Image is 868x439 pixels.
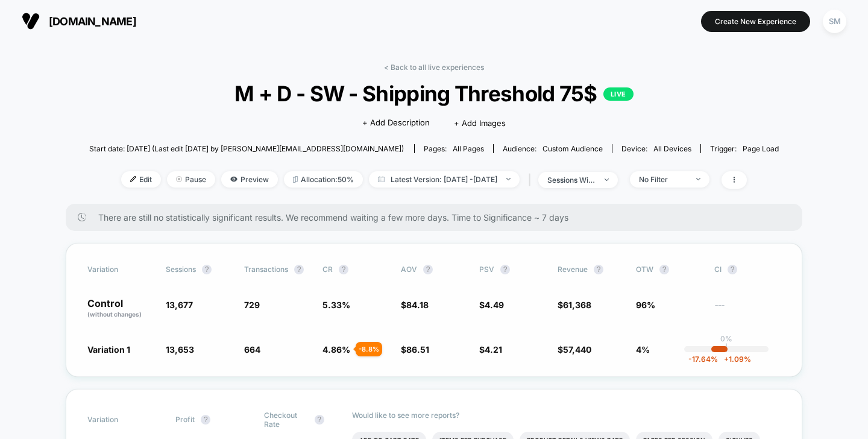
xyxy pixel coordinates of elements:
span: Variation 1 [87,344,130,355]
span: 4% [636,344,650,355]
span: 4.21 [485,344,502,355]
span: all pages [453,144,484,153]
span: 664 [244,344,260,355]
button: ? [201,415,210,425]
span: 57,440 [563,344,591,355]
span: + Add Description [362,117,430,129]
span: $ [479,300,504,310]
span: $ [558,300,591,310]
span: 5.33 % [322,300,350,310]
span: Device: [612,144,700,153]
span: -17.64 % [688,355,718,364]
span: Checkout Rate [264,411,309,429]
div: SM [823,10,846,33]
span: 729 [244,300,260,310]
span: Transactions [244,265,288,274]
span: Page Load [743,144,779,153]
span: Sessions [166,265,196,274]
span: CI [714,265,781,274]
p: Would like to see more reports? [352,411,781,420]
span: Latest Version: [DATE] - [DATE] [369,171,520,188]
span: OTW [636,265,702,274]
span: Preview [221,171,278,188]
span: 86.51 [406,344,429,355]
span: 13,677 [166,300,193,310]
span: CR [322,265,333,274]
span: 4.49 [485,300,504,310]
div: Trigger: [710,144,779,153]
span: $ [479,344,502,355]
p: | [725,343,728,352]
span: Allocation: 50% [284,171,363,188]
span: 4.86 % [322,344,350,355]
span: 61,368 [563,300,591,310]
span: Variation [87,411,154,429]
img: rebalance [293,176,298,183]
button: ? [728,265,737,274]
span: M + D - SW - Shipping Threshold 75$ [124,81,744,106]
p: Control [87,298,154,319]
span: all devices [653,144,691,153]
span: 1.09 % [718,355,751,364]
img: end [696,178,700,180]
button: ? [294,265,304,274]
span: [DOMAIN_NAME] [49,15,136,28]
span: $ [401,344,429,355]
img: end [605,178,609,181]
span: Custom Audience [542,144,603,153]
div: Audience: [503,144,603,153]
span: 96% [636,300,655,310]
span: 13,653 [166,344,194,355]
div: - 8.8 % [356,342,382,356]
img: calendar [378,176,385,182]
span: Pause [167,171,215,188]
img: edit [130,176,136,182]
div: No Filter [639,175,687,184]
span: (without changes) [87,311,142,318]
button: ? [423,265,433,274]
span: $ [401,300,429,310]
span: 84.18 [406,300,429,310]
button: SM [819,9,850,34]
button: ? [659,265,669,274]
span: | [526,171,538,189]
button: ? [594,265,603,274]
span: + [724,355,729,364]
button: ? [202,265,212,274]
span: AOV [401,265,417,274]
img: end [176,176,182,182]
span: Variation [87,265,154,274]
span: Start date: [DATE] (Last edit [DATE] by [PERSON_NAME][EMAIL_ADDRESS][DOMAIN_NAME]) [89,144,404,153]
p: 0% [720,334,732,343]
span: $ [558,344,591,355]
button: [DOMAIN_NAME] [18,11,140,31]
p: LIVE [603,87,634,101]
button: ? [500,265,510,274]
span: Edit [121,171,161,188]
img: Visually logo [22,12,40,30]
span: --- [714,302,781,319]
button: Create New Experience [701,11,810,32]
div: sessions with impression [547,175,596,185]
img: end [506,178,511,180]
span: Profit [175,415,195,424]
span: PSV [479,265,494,274]
div: Pages: [424,144,484,153]
button: ? [339,265,348,274]
span: + Add Images [454,118,506,128]
span: Revenue [558,265,588,274]
button: ? [315,415,324,425]
a: < Back to all live experiences [384,63,484,72]
span: There are still no statistically significant results. We recommend waiting a few more days . Time... [98,212,778,223]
